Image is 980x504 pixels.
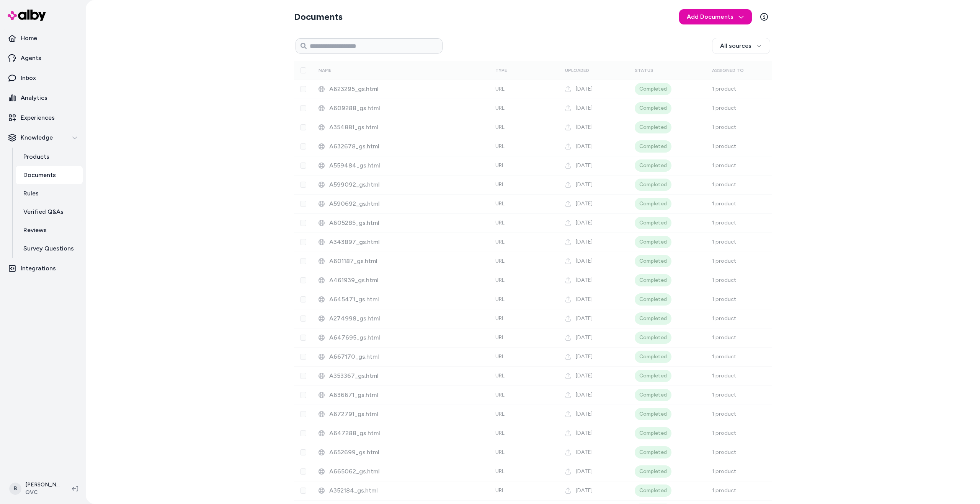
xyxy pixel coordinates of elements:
[495,334,505,341] span: URL
[318,486,483,495] div: A352184_gs.html
[21,54,41,63] p: Agents
[318,85,483,94] div: A623295_gs.html
[9,483,21,495] span: B
[318,218,483,228] div: A605285_gs.html
[16,221,83,239] a: Reviews
[23,152,49,161] p: Products
[318,390,483,400] div: A636671_gs.html
[294,11,343,23] h2: Documents
[576,85,593,93] span: [DATE]
[318,161,483,170] div: A559484_gs.html
[16,148,83,166] a: Products
[495,162,505,169] span: URL
[495,239,505,245] span: URL
[318,448,483,457] div: A652699_gs.html
[329,180,483,189] span: A599092_gs.html
[318,199,483,208] div: A590692_gs.html
[576,353,593,361] span: [DATE]
[635,236,671,248] div: Completed
[23,207,64,216] p: Verified Q&As
[495,468,505,475] span: URL
[300,392,306,398] button: Select row
[712,411,736,417] span: 1 product
[712,487,736,494] span: 1 product
[635,140,671,153] div: Completed
[318,142,483,151] div: A632678_gs.html
[318,237,483,247] div: A343897_gs.html
[318,67,376,73] div: Name
[495,315,505,322] span: URL
[3,29,83,47] a: Home
[495,68,507,73] span: Type
[635,389,671,401] div: Completed
[318,429,483,438] div: A647288_gs.html
[712,258,736,264] span: 1 product
[576,334,593,341] span: [DATE]
[635,179,671,191] div: Completed
[576,372,593,380] span: [DATE]
[495,277,505,283] span: URL
[712,449,736,455] span: 1 product
[300,201,306,207] button: Select row
[712,392,736,398] span: 1 product
[635,446,671,458] div: Completed
[635,312,671,325] div: Completed
[635,83,671,95] div: Completed
[712,372,736,379] span: 1 product
[318,467,483,476] div: A665062_gs.html
[576,257,593,265] span: [DATE]
[576,315,593,322] span: [DATE]
[318,333,483,342] div: A647695_gs.html
[3,259,83,278] a: Integrations
[300,449,306,455] button: Select row
[300,182,306,188] button: Select row
[712,277,736,283] span: 1 product
[495,392,505,398] span: URL
[329,429,483,438] span: A647288_gs.html
[329,410,483,419] span: A672791_gs.html
[329,218,483,228] span: A605285_gs.html
[300,373,306,379] button: Select row
[300,220,306,226] button: Select row
[329,123,483,132] span: A354881_gs.html
[495,449,505,455] span: URL
[329,142,483,151] span: A632678_gs.html
[318,180,483,189] div: A599092_gs.html
[329,467,483,476] span: A665062_gs.html
[329,104,483,113] span: A609288_gs.html
[635,484,671,497] div: Completed
[300,277,306,283] button: Select row
[300,105,306,111] button: Select row
[495,258,505,264] span: URL
[21,93,47,102] p: Analytics
[495,181,505,188] span: URL
[635,198,671,210] div: Completed
[495,124,505,130] span: URL
[712,200,736,207] span: 1 product
[329,295,483,304] span: A645471_gs.html
[318,371,483,380] div: A353367_gs.html
[329,333,483,342] span: A647695_gs.html
[712,86,736,92] span: 1 product
[25,489,60,496] span: QVC
[635,274,671,286] div: Completed
[576,296,593,303] span: [DATE]
[576,429,593,437] span: [DATE]
[300,124,306,130] button: Select row
[300,354,306,360] button: Select row
[576,410,593,418] span: [DATE]
[300,335,306,341] button: Select row
[495,487,505,494] span: URL
[3,89,83,107] a: Analytics
[21,73,36,83] p: Inbox
[25,481,60,489] p: [PERSON_NAME]
[635,68,653,73] span: Status
[329,390,483,400] span: A636671_gs.html
[329,199,483,208] span: A590692_gs.html
[712,68,744,73] span: Assigned To
[495,143,505,150] span: URL
[495,353,505,360] span: URL
[329,237,483,247] span: A343897_gs.html
[576,449,593,456] span: [DATE]
[635,351,671,363] div: Completed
